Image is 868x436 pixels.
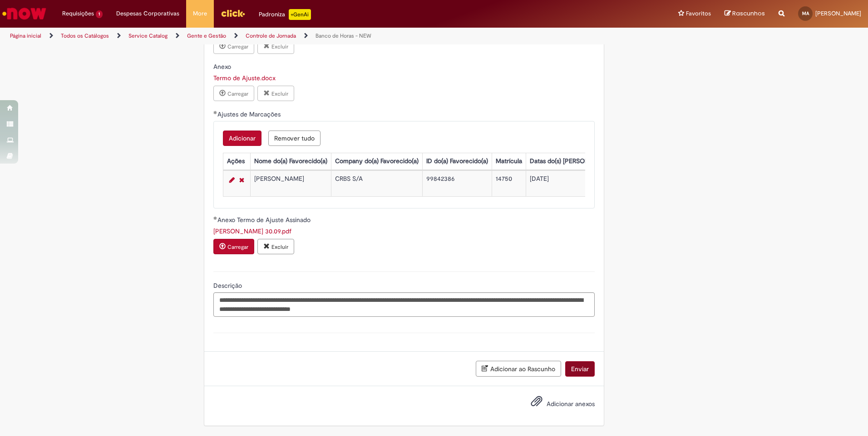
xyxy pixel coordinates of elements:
[227,243,248,251] small: Carregar
[213,111,217,114] span: Obrigatório Preenchido
[257,239,294,254] button: Excluir anexo maria tereza 30.09.pdf
[725,10,765,18] a: Rascunhos
[187,32,226,39] a: Gente e Gestão
[250,153,331,170] th: Nome do(a) Favorecido(a)
[217,110,282,118] span: Ajustes de Marcações
[62,9,94,18] span: Requisições
[213,239,254,254] button: Carregar anexo de Anexo Termo de Ajuste Assinado Required
[422,153,492,170] th: ID do(a) Favorecido(a)
[526,153,623,170] th: Datas do(s) [PERSON_NAME](s)
[237,174,247,185] a: Remover linha 1
[732,9,765,18] span: Rascunhos
[128,32,168,39] a: Service Catalog
[116,9,179,18] span: Despesas Corporativas
[193,9,207,18] span: More
[7,28,572,44] ul: Trilhas de página
[227,174,237,185] a: Editar Linha 1
[213,227,291,235] a: Download de maria tereza 30.09.pdf
[492,170,526,196] td: 14750
[815,10,861,17] span: [PERSON_NAME]
[476,361,561,377] button: Adicionar ao Rascunho
[213,74,276,82] a: Download de Termo de Ajuste.docx
[271,243,288,251] small: Excluir
[217,216,312,224] span: Anexo Termo de Ajuste Assinado
[1,5,48,23] img: ServiceNow
[289,9,311,20] p: +GenAi
[223,131,261,146] button: Add a row for Ajustes de Marcações
[268,131,321,146] button: Remove all rows for Ajustes de Marcações
[547,400,595,408] span: Adicionar anexos
[246,32,296,39] a: Controle de Jornada
[10,32,41,39] a: Página inicial
[223,153,250,170] th: Ações
[316,32,371,39] a: Banco de Horas - NEW
[96,10,103,18] span: 1
[422,170,492,196] td: 99842386
[492,153,526,170] th: Matrícula
[331,170,422,196] td: CRBS S/A
[565,361,595,377] button: Enviar
[526,170,623,196] td: [DATE]
[331,153,422,170] th: Company do(a) Favorecido(a)
[221,6,245,20] img: click_logo_yellow_360x200.png
[213,292,595,317] textarea: Descrição
[213,216,217,220] span: Obrigatório Preenchido
[250,170,331,196] td: [PERSON_NAME]
[528,393,545,414] button: Adicionar anexos
[259,9,311,20] div: Padroniza
[686,9,711,18] span: Favoritos
[802,10,809,16] span: MA
[61,32,109,39] a: Todos os Catálogos
[213,63,233,71] span: Somente leitura - Anexo
[213,281,244,290] span: Descrição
